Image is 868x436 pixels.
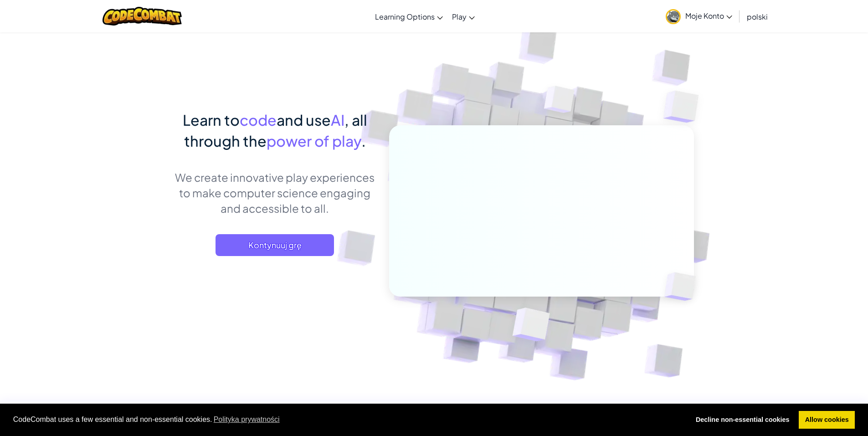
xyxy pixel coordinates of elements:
a: Moje Konto [661,2,737,31]
img: avatar [666,9,681,24]
span: Learn to [183,111,240,129]
span: Learning Options [375,12,435,21]
a: polski [742,4,772,29]
img: Overlap cubes [649,253,717,320]
span: power of play [267,132,361,150]
span: . [361,132,366,150]
a: learn more about cookies [212,413,281,426]
span: polski [747,12,768,21]
a: Kontynuuj grę [216,234,334,256]
span: AI [331,111,344,129]
span: and use [277,111,331,129]
a: Play [447,4,479,29]
img: Overlap cubes [645,68,724,145]
span: code [240,111,277,129]
img: CodeCombat logo [103,7,182,26]
a: Learning Options [370,4,447,29]
span: Moje Konto [685,11,732,21]
p: We create innovative play experiences to make computer science engaging and accessible to all. [175,169,375,216]
span: CodeCombat uses a few essential and non-essential cookies. [13,413,683,426]
img: Overlap cubes [527,68,592,136]
span: Play [452,12,467,21]
a: deny cookies [689,411,796,429]
a: allow cookies [799,411,855,429]
img: Overlap cubes [490,288,571,364]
